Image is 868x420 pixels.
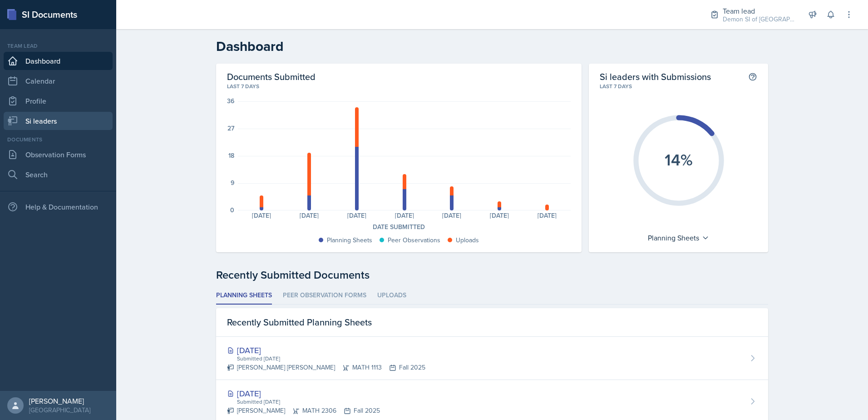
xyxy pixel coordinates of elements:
[228,152,234,159] div: 18
[476,212,523,219] div: [DATE]
[231,180,234,186] div: 9
[227,387,380,400] div: [DATE]
[216,337,768,380] a: [DATE] Submitted [DATE] [PERSON_NAME] [PERSON_NAME]MATH 1113Fall 2025
[238,212,286,219] div: [DATE]
[216,38,768,55] h2: Dashboard
[216,267,768,283] div: Recently Submitted Documents
[4,112,113,130] a: Si leaders
[216,287,272,305] li: Planning Sheets
[600,82,757,90] div: Last 7 days
[227,406,380,415] div: [PERSON_NAME] MATH 2306 Fall 2025
[388,235,440,245] div: Peer Observations
[227,222,571,232] div: Date Submitted
[227,363,425,372] div: [PERSON_NAME] [PERSON_NAME] MATH 1113 Fall 2025
[4,198,113,216] div: Help & Documentation
[377,287,406,305] li: Uploads
[227,344,425,356] div: [DATE]
[286,212,333,219] div: [DATE]
[600,71,711,82] h2: Si leaders with Submissions
[723,5,795,16] div: Team lead
[380,212,428,219] div: [DATE]
[283,287,366,305] li: Peer Observation Forms
[428,212,476,219] div: [DATE]
[523,212,571,219] div: [DATE]
[29,405,90,415] div: [GEOGRAPHIC_DATA]
[216,308,768,337] div: Recently Submitted Planning Sheets
[29,396,90,405] div: [PERSON_NAME]
[227,71,571,82] h2: Documents Submitted
[333,212,381,219] div: [DATE]
[4,92,113,110] a: Profile
[665,148,693,171] text: 14%
[4,165,113,184] a: Search
[643,230,714,245] div: Planning Sheets
[236,355,425,363] div: Submitted [DATE]
[230,207,234,213] div: 0
[4,72,113,90] a: Calendar
[227,82,571,90] div: Last 7 days
[236,398,380,406] div: Submitted [DATE]
[4,42,113,50] div: Team lead
[4,145,113,164] a: Observation Forms
[227,98,234,104] div: 36
[227,125,234,131] div: 27
[4,135,113,144] div: Documents
[723,15,795,24] div: Demon SI of [GEOGRAPHIC_DATA] / Fall 2025
[4,52,113,70] a: Dashboard
[327,235,372,245] div: Planning Sheets
[456,235,479,245] div: Uploads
